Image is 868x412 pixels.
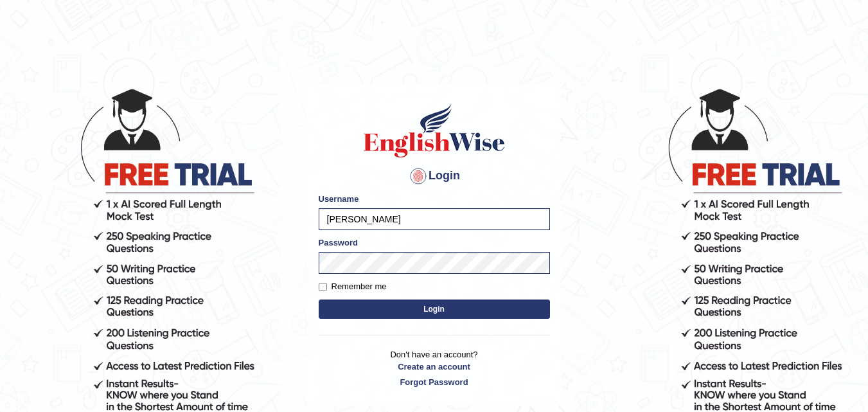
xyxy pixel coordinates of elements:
button: Login [319,300,550,319]
label: Username [319,193,359,205]
img: Logo of English Wise sign in for intelligent practice with AI [361,102,508,159]
a: Create an account [319,361,550,373]
label: Password [319,237,358,249]
a: Forgot Password [319,376,550,388]
label: Remember me [319,280,387,293]
h4: Login [319,166,550,186]
p: Don't have an account? [319,348,550,388]
input: Remember me [319,283,327,291]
